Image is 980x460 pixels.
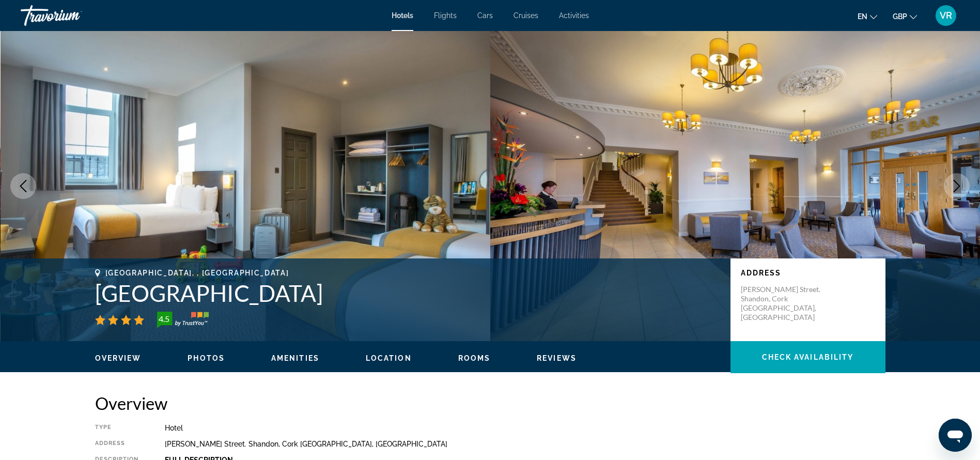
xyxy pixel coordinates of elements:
span: Location [366,354,412,362]
span: [GEOGRAPHIC_DATA], , [GEOGRAPHIC_DATA] [105,269,289,277]
div: Type [95,424,139,432]
span: Amenities [271,354,319,362]
button: Reviews [537,354,577,363]
button: Rooms [458,354,491,363]
button: Check Availability [730,341,885,373]
span: Rooms [458,354,491,362]
button: Location [366,354,412,363]
img: trustyou-badge-hor.svg [157,312,209,328]
a: Activities [559,11,589,20]
p: [PERSON_NAME] Street. Shandon, Cork [GEOGRAPHIC_DATA], [GEOGRAPHIC_DATA] [741,285,823,322]
a: Hotels [392,11,413,20]
a: Cruises [514,11,538,20]
div: Hotel [165,424,885,432]
div: [PERSON_NAME] Street. Shandon, Cork [GEOGRAPHIC_DATA], [GEOGRAPHIC_DATA] [165,440,885,448]
button: Change currency [893,9,917,24]
button: Previous image [10,173,36,199]
button: Change language [858,9,877,24]
span: VR [940,10,952,21]
button: Next image [944,173,970,199]
span: GBP [893,12,907,21]
button: Amenities [271,354,319,363]
h1: [GEOGRAPHIC_DATA] [95,280,720,306]
button: Photos [188,354,225,363]
p: Address [741,269,875,277]
span: Check Availability [762,353,854,361]
a: Flights [434,11,457,20]
iframe: Button to launch messaging window [939,419,972,452]
button: Overview [95,354,142,363]
span: en [858,12,867,21]
a: Travorium [21,2,124,29]
button: User Menu [932,5,959,26]
div: 4.5 [154,313,175,325]
span: Photos [188,354,225,362]
span: Reviews [537,354,577,362]
h2: Overview [95,393,885,413]
a: Cars [477,11,493,20]
div: Address [95,440,139,448]
span: Overview [95,354,142,362]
